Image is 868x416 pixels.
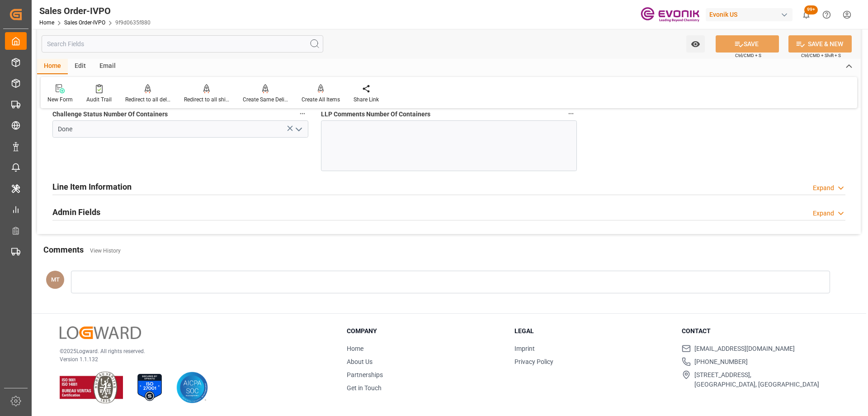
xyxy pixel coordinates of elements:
[706,6,796,23] button: Evonik US
[354,96,379,104] div: Share Link
[39,19,54,26] a: Home
[90,248,121,254] a: View History
[686,35,705,53] button: open menu
[60,372,123,403] img: ISO 9001 & ISO 14001 Certification
[565,108,577,120] button: LLP Comments Number Of Containers
[134,372,165,403] img: ISO 27001 Certification
[788,35,852,53] button: SAVE & NEW
[347,358,373,365] a: About Us
[347,345,363,352] a: Home
[796,5,816,25] button: show 100 new notifications
[125,96,170,104] div: Redirect to all deliveries
[64,19,105,26] a: Sales Order-IVPO
[514,358,553,365] a: Privacy Policy
[347,371,383,378] a: Partnerships
[47,96,73,104] div: New Form
[514,345,535,352] a: Imprint
[347,384,382,392] a: Get in Touch
[321,110,430,119] span: LLP Comments Number Of Containers
[813,209,834,218] div: Expand
[37,59,68,74] div: Home
[243,96,288,104] div: Create Same Delivery Date
[514,326,671,336] h3: Legal
[706,8,793,21] div: Evonik US
[347,326,503,336] h3: Company
[43,244,84,256] h2: Comments
[641,7,699,23] img: Evonik-brand-mark-Deep-Purple-RGB.jpeg_1700498283.jpeg
[804,5,818,14] span: 99+
[813,183,834,193] div: Expand
[52,181,132,193] h2: Line Item Information
[68,59,93,74] div: Edit
[52,206,100,218] h2: Admin Fields
[176,372,208,403] img: AICPA SOC
[297,108,308,120] button: Challenge Status Number Of Containers
[60,355,324,363] p: Version 1.1.132
[42,35,323,53] input: Search Fields
[93,59,123,74] div: Email
[694,357,748,367] span: [PHONE_NUMBER]
[184,96,229,104] div: Redirect to all shipments
[291,122,305,136] button: open menu
[60,347,324,355] p: © 2025 Logward. All rights reserved.
[816,5,837,25] button: Help Center
[39,4,151,18] div: Sales Order-IVPO
[302,96,340,104] div: Create All Items
[51,276,60,283] span: MT
[86,96,112,104] div: Audit Trail
[735,52,761,59] span: Ctrl/CMD + S
[60,326,141,339] img: Logward Logo
[694,344,795,354] span: [EMAIL_ADDRESS][DOMAIN_NAME]
[694,370,819,389] span: [STREET_ADDRESS], [GEOGRAPHIC_DATA], [GEOGRAPHIC_DATA]
[716,35,779,53] button: SAVE
[682,326,838,336] h3: Contact
[801,52,841,59] span: Ctrl/CMD + Shift + S
[52,110,168,119] span: Challenge Status Number Of Containers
